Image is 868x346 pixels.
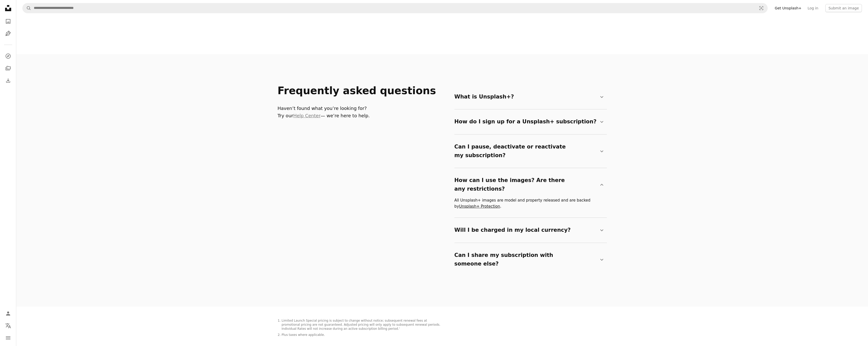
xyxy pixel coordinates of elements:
[23,3,31,13] button: Search Unsplash
[454,89,605,105] summary: What is Unsplash+?
[772,4,804,12] a: Get Unsplash+
[454,113,605,130] summary: How do I sign up for a Unsplash+ subscription?
[3,28,13,39] a: Illustrations
[293,113,320,118] a: Help Center
[454,247,605,272] summary: Can I share my subscription with someone else?
[282,319,442,331] li: Limited Launch Special pricing is subject to change without notice; subsequent renewal fees at pr...
[3,75,13,86] a: Download History
[282,333,442,337] li: Plus taxes where applicable.
[454,172,605,197] summary: How can I use the images? Are there any restrictions?
[825,4,862,12] button: Submit an image
[3,321,13,331] button: Language
[454,139,605,164] summary: Can I pause, deactivate or reactivate my subscription?
[454,197,605,209] p: All Unsplash+ images are model and property released and are backed by .
[755,3,767,13] button: Visual search
[3,16,13,26] a: Photos
[3,63,13,73] a: Collections
[278,85,448,97] h3: Frequently asked questions
[22,3,768,13] form: Find visuals sitewide
[3,51,13,61] a: Explore
[3,333,13,343] button: Menu
[3,308,13,319] a: Log in / Sign up
[3,3,13,14] a: Home — Unsplash
[278,105,448,120] p: Haven’t found what you’re looking for? Try our — we’re here to help.
[459,204,500,209] a: Unsplash+ Protection
[454,222,605,239] summary: Will I be charged in my local currency?
[804,4,821,12] a: Log in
